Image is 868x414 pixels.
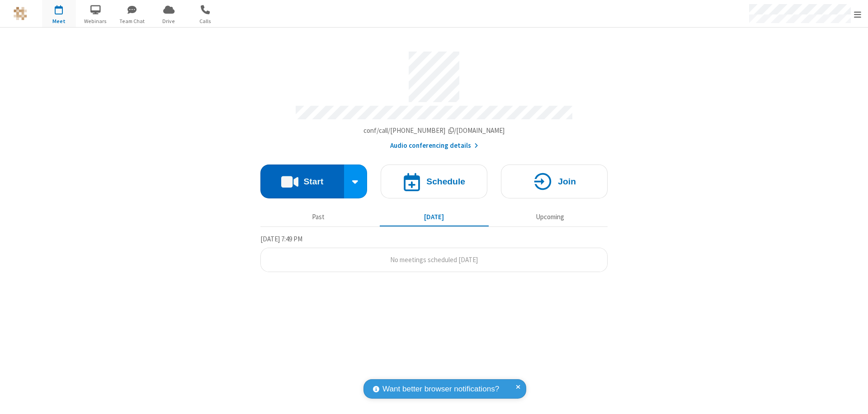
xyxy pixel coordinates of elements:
[79,17,113,25] span: Webinars
[363,126,505,136] button: Copy my meeting room linkCopy my meeting room link
[382,383,499,395] span: Want better browser notifications?
[115,17,149,25] span: Team Chat
[558,177,576,186] h4: Join
[260,234,608,273] section: Today's Meetings
[14,7,27,20] img: QA Selenium DO NOT DELETE OR CHANGE
[344,165,368,198] div: Start conference options
[260,165,344,198] button: Start
[363,126,505,135] span: Copy my meeting room link
[152,17,186,25] span: Drive
[390,141,478,151] button: Audio conferencing details
[426,177,465,186] h4: Schedule
[189,17,222,25] span: Calls
[495,208,604,226] button: Upcoming
[260,235,302,243] span: [DATE] 7:49 PM
[380,208,489,226] button: [DATE]
[264,208,373,226] button: Past
[845,390,861,408] iframe: Chat
[260,45,608,151] section: Account details
[390,255,478,264] span: No meetings scheduled [DATE]
[42,17,76,25] span: Meet
[381,165,487,198] button: Schedule
[303,177,323,186] h4: Start
[501,165,608,198] button: Join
